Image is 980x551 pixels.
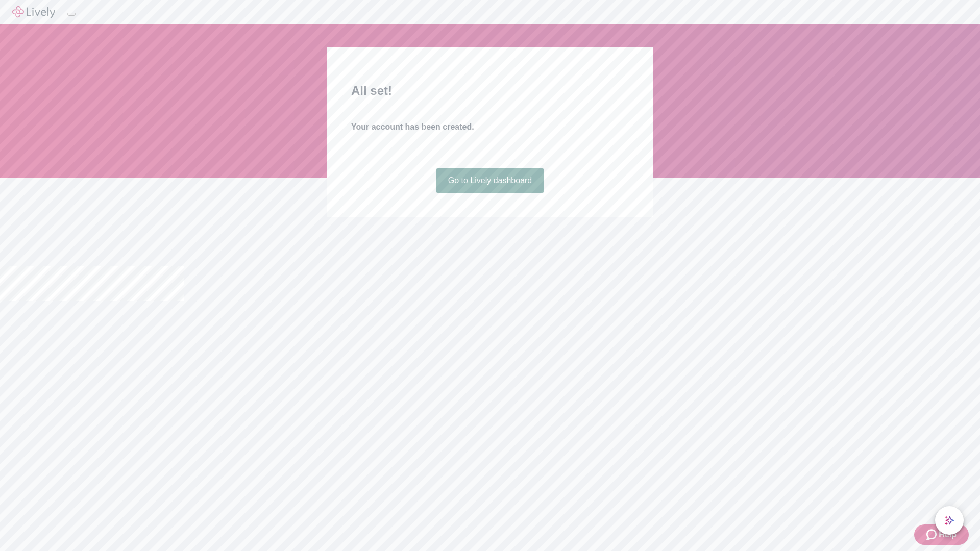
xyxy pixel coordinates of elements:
[935,506,964,535] button: chat
[914,524,969,545] button: Zendesk support iconHelp
[12,6,55,18] img: Lively
[939,529,957,541] span: Help
[926,529,939,541] svg: Zendesk support icon
[436,168,545,193] a: Go to Lively dashboard
[67,13,76,16] button: Log out
[351,82,629,100] h2: All set!
[351,121,629,133] h4: Your account has been created.
[944,515,954,525] svg: Lively AI Assistant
